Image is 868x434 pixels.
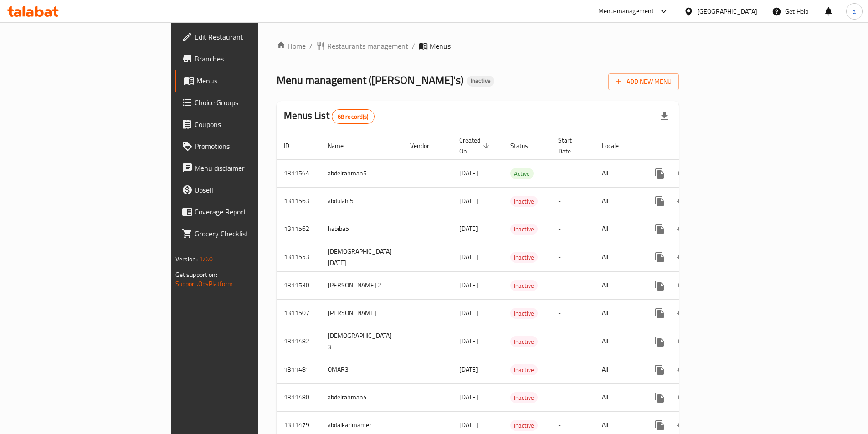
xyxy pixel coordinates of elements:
td: habiba5 [320,215,403,243]
span: Start Date [558,135,584,157]
button: Change Status [671,387,693,408]
span: [DATE] [459,335,478,347]
span: Inactive [510,337,538,347]
span: Inactive [510,365,538,375]
td: - [551,243,595,271]
div: Inactive [510,392,538,403]
span: Version: [175,253,198,265]
span: [DATE] [459,363,478,375]
td: [PERSON_NAME] 2 [320,271,403,299]
span: [DATE] [459,419,478,431]
td: abdelrahman5 [320,159,403,187]
button: Change Status [671,359,693,381]
nav: breadcrumb [277,41,679,51]
button: more [649,275,671,296]
td: - [551,271,595,299]
td: - [551,159,595,187]
td: [DEMOGRAPHIC_DATA] [DATE] [320,243,403,271]
a: Edit Restaurant [175,26,316,48]
a: Menus [175,70,316,92]
a: Promotions [175,135,316,157]
button: Change Status [671,302,693,324]
td: - [551,187,595,215]
span: Edit Restaurant [195,31,308,42]
span: Inactive [510,393,538,403]
span: Get support on: [175,269,217,281]
button: Change Status [671,218,693,240]
div: [GEOGRAPHIC_DATA] [697,6,757,16]
button: more [649,302,671,324]
td: All [595,299,642,327]
a: Menu disclaimer [175,157,316,179]
span: Add New Menu [616,76,672,87]
button: Add New Menu [608,73,679,90]
td: All [595,215,642,243]
td: All [595,187,642,215]
td: All [595,159,642,187]
h2: Menus List [284,109,374,124]
div: Active [510,168,534,179]
span: Menus [430,41,451,51]
a: Support.OpsPlatform [175,278,233,290]
span: Upsell [195,184,308,195]
td: All [595,356,642,383]
div: Inactive [510,364,538,375]
span: 68 record(s) [332,112,374,121]
th: Actions [642,132,744,160]
span: Restaurants management [327,41,408,51]
a: Choice Groups [175,92,316,113]
td: [PERSON_NAME] [320,299,403,327]
span: [DATE] [459,251,478,263]
td: OMAR3 [320,356,403,383]
span: Inactive [510,196,538,207]
button: Change Status [671,163,693,184]
span: Inactive [510,281,538,291]
span: Coupons [195,119,308,130]
div: Inactive [510,280,538,291]
button: Change Status [671,275,693,296]
div: Inactive [510,252,538,263]
button: more [649,163,671,184]
span: Inactive [510,252,538,263]
span: Status [510,140,540,151]
button: more [649,359,671,381]
td: - [551,299,595,327]
span: Choice Groups [195,97,308,108]
td: - [551,383,595,411]
span: 1.0.0 [199,253,213,265]
td: All [595,327,642,356]
span: [DATE] [459,195,478,207]
a: Upsell [175,179,316,201]
span: Vendor [410,140,441,151]
div: Inactive [510,308,538,319]
a: Coverage Report [175,201,316,223]
td: All [595,383,642,411]
span: ID [284,140,301,151]
div: Menu-management [598,6,654,17]
td: abdulah 5 [320,187,403,215]
span: Created On [459,135,492,157]
span: Name [328,140,355,151]
span: Branches [195,53,308,64]
span: Menu disclaimer [195,163,308,174]
button: more [649,331,671,352]
a: Coupons [175,113,316,135]
span: Menus [196,75,308,86]
span: [DATE] [459,223,478,235]
td: All [595,271,642,299]
span: Inactive [467,77,494,85]
a: Branches [175,48,316,70]
span: Inactive [510,224,538,235]
button: Change Status [671,331,693,352]
td: abdelrahman4 [320,383,403,411]
td: - [551,327,595,356]
span: Inactive [510,308,538,319]
span: Promotions [195,141,308,152]
div: Inactive [510,420,538,431]
td: - [551,356,595,383]
button: more [649,387,671,408]
button: more [649,218,671,240]
button: Change Status [671,190,693,212]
